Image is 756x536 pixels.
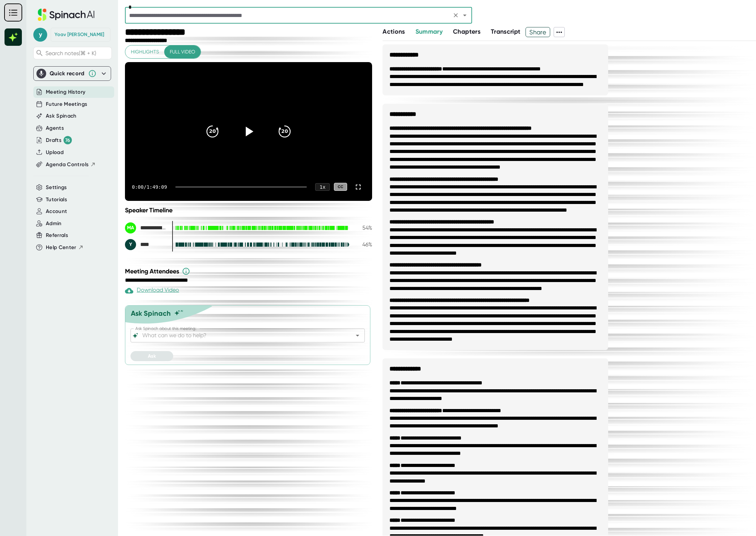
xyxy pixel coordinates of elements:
[526,26,550,38] span: Share
[131,309,171,317] div: Ask Spinach
[315,183,330,191] div: 1 x
[131,48,159,56] span: Highlights
[148,353,156,359] span: Ask
[64,136,72,144] div: 76
[46,161,96,169] button: Agenda Controls
[125,45,165,58] button: Highlights
[46,244,84,252] button: Help Center
[46,88,85,96] button: Meeting History
[451,10,461,20] button: Clear
[383,27,405,36] button: Actions
[46,136,72,144] button: Drafts 76
[46,148,64,156] button: Upload
[36,67,108,80] div: Quick record
[125,206,372,214] div: Speaker Timeline
[125,222,136,233] div: MA
[491,28,521,35] span: Transcript
[453,28,480,35] span: Chapters
[46,207,67,215] button: Account
[141,331,342,340] input: What can we do to help?
[46,231,68,239] button: Referrals
[125,267,374,275] div: Meeting Attendees
[125,239,136,250] div: Y
[453,27,480,36] button: Chapters
[46,161,89,169] span: Agenda Controls
[355,224,372,231] div: 54 %
[125,287,179,295] div: Download Video
[46,136,72,144] div: Drafts
[164,45,201,58] button: Full video
[46,244,76,252] span: Help Center
[131,351,173,361] button: Ask
[415,27,443,36] button: Summary
[132,184,167,190] div: 0:00 / 1:49:09
[46,112,77,120] button: Ask Spinach
[50,70,85,77] div: Quick record
[353,331,362,340] button: Open
[491,27,521,36] button: Transcript
[54,32,104,38] div: Yoav Grossman
[125,222,167,233] div: Matan Talmi - Spinach AI
[45,50,96,57] span: Search notes (⌘ + K)
[125,239,167,250] div: Yoav
[46,124,64,132] button: Agents
[170,48,195,56] span: Full video
[46,100,87,108] button: Future Meetings
[383,28,405,35] span: Actions
[33,28,47,42] span: y
[46,196,67,204] button: Tutorials
[46,184,67,192] button: Settings
[460,10,470,20] button: Open
[46,220,62,228] button: Admin
[526,27,550,37] button: Share
[355,241,372,248] div: 46 %
[415,28,443,35] span: Summary
[334,183,347,191] div: CC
